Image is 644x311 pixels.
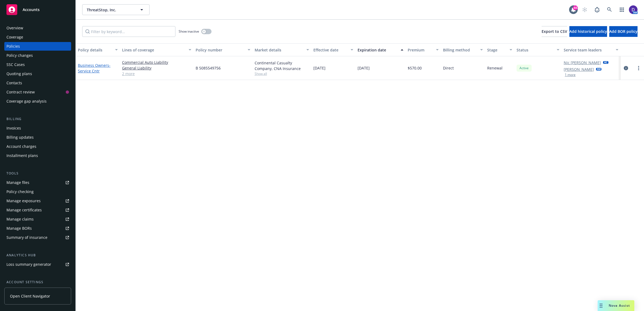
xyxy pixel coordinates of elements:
div: Manage certificates [6,206,42,214]
div: Contacts [6,79,22,87]
a: Contract review [4,88,71,96]
button: 1 more [565,73,576,76]
button: Add historical policy [569,26,607,37]
a: Loss summary generator [4,260,71,269]
a: more [635,65,642,71]
div: Status [517,47,553,53]
span: Active [519,66,529,71]
a: Coverage gap analysis [4,97,71,106]
a: SSC Cases [4,60,71,69]
a: Quoting plans [4,69,71,78]
div: Summary of insurance [6,233,47,242]
div: Stage [487,47,506,53]
a: Invoices [4,124,71,132]
a: Installment plans [4,151,71,160]
button: Stage [485,43,514,56]
div: Coverage [6,33,23,41]
a: Account charges [4,142,71,151]
button: Policy number [193,43,252,56]
span: Nova Assist [609,303,630,308]
div: Manage files [6,178,29,187]
span: Add BOR policy [609,29,638,34]
div: Installment plans [6,151,38,160]
div: Effective date [313,47,347,53]
a: [PERSON_NAME] [564,67,594,72]
div: Policies [6,42,20,51]
div: Lines of coverage [122,47,185,53]
div: Billing method [443,47,477,53]
span: Open Client Navigator [10,293,50,299]
a: Report a Bug [592,4,603,15]
img: photo [629,5,638,14]
a: 2 more [122,71,191,76]
div: Policy number [196,47,244,53]
a: Summary of insurance [4,233,71,242]
a: Overview [4,24,71,32]
div: Continental Casualty Company, CNA Insurance [255,60,309,71]
a: Policy changes [4,51,71,60]
a: Manage BORs [4,224,71,233]
button: Status [514,43,562,56]
div: Account settings [4,279,71,285]
span: Renewal [487,65,503,71]
a: Nic [PERSON_NAME] [564,60,601,65]
button: Lines of coverage [120,43,193,56]
span: Show inactive [179,29,199,34]
div: Market details [255,47,303,53]
a: Manage claims [4,215,71,223]
div: SSC Cases [6,60,25,69]
a: Switch app [617,4,627,15]
div: Manage claims [6,215,34,223]
a: Accounts [4,2,71,17]
a: Manage exposures [4,197,71,205]
button: ThreatStop, Inc. [82,4,150,15]
span: Accounts [23,8,40,12]
div: Policy changes [6,51,33,60]
div: Account charges [6,142,36,151]
span: B 5085549756 [196,65,221,71]
div: Manage exposures [6,197,41,205]
div: Billing [4,116,71,122]
div: Loss summary generator [6,260,51,269]
a: Contacts [4,79,71,87]
a: Manage certificates [4,206,71,214]
a: Coverage [4,33,71,41]
button: Billing method [441,43,485,56]
button: Market details [252,43,311,56]
span: Add historical policy [569,29,607,34]
a: Policies [4,42,71,51]
a: Business Owners [78,63,110,74]
button: Expiration date [355,43,406,56]
div: Analytics hub [4,253,71,258]
a: Commercial Auto Liability [122,60,191,65]
div: Premium [408,47,433,53]
a: Search [604,4,615,15]
button: Effective date [311,43,355,56]
a: Start snowing [579,4,590,15]
div: Coverage gap analysis [6,97,47,106]
button: Policy details [76,43,120,56]
div: Overview [6,24,23,32]
div: 44 [573,5,578,10]
span: [DATE] [313,65,326,71]
div: Drag to move [598,300,604,311]
div: Quoting plans [6,69,32,78]
input: Filter by keyword... [82,26,175,37]
a: Policy checking [4,187,71,196]
div: Tools [4,171,71,176]
div: Policy details [78,47,112,53]
div: Policy checking [6,187,34,196]
button: Premium [406,43,441,56]
span: Direct [443,65,454,71]
div: Billing updates [6,133,34,142]
div: Contract review [6,88,35,96]
a: Billing updates [4,133,71,142]
div: Service team leaders [564,47,612,53]
a: Manage files [4,178,71,187]
span: [DATE] [358,65,370,71]
div: Invoices [6,124,21,132]
button: Service team leaders [562,43,621,56]
a: General Liability [122,65,191,71]
a: circleInformation [623,65,629,71]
